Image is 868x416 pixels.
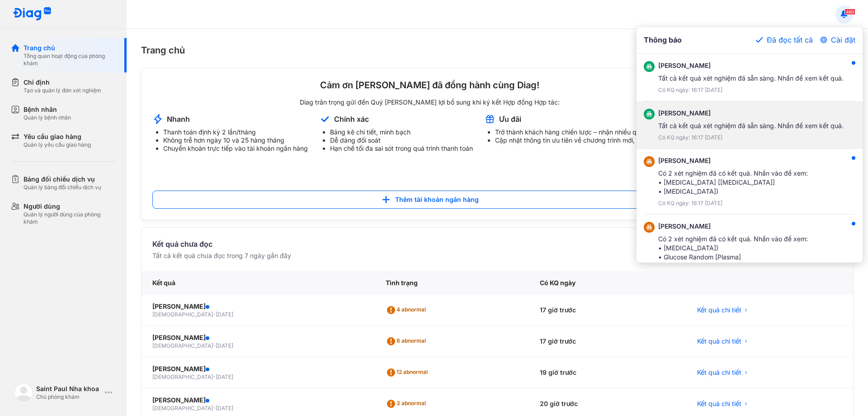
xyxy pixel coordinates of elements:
[658,169,808,196] div: Có 2 xét nghiệm đã có kết quả. Nhấn vào để xem: • [MEDICAL_DATA] [[MEDICAL_DATA]] • [MEDICAL_DATA])
[658,222,808,231] div: [PERSON_NAME]
[658,200,808,207] div: Có KQ ngày: 16:17 [DATE]
[644,34,682,46] span: Thông báo
[637,54,863,101] button: [PERSON_NAME]Tất cả kết quả xét nghiệm đã sẵn sàng. Nhấn để xem kết quả.Có KQ ngày: 16:17 [DATE]
[820,34,855,45] button: Cài đặt
[24,141,91,148] div: Quản lý yêu cầu giao hàng
[24,87,101,94] div: Tạo và quản lý đơn xét nghiệm
[658,86,844,94] div: Có KQ ngày: 16:17 [DATE]
[658,156,808,165] div: [PERSON_NAME]
[24,175,101,184] div: Bảng đối chiếu dịch vụ
[658,134,844,141] div: Có KQ ngày: 16:17 [DATE]
[24,43,116,53] div: Trang chủ
[24,202,116,211] div: Người dùng
[637,215,863,280] button: [PERSON_NAME]Có 2 xét nghiệm đã có kết quả. Nhấn vào để xem:• [MEDICAL_DATA])• Glucose Random [Pl...
[24,53,116,67] div: Tổng quan hoạt động của phòng khám
[658,234,808,262] div: Có 2 xét nghiệm đã có kết quả. Nhấn vào để xem: • [MEDICAL_DATA]) • Glucose Random [Plasma]
[637,149,863,215] button: [PERSON_NAME]Có 2 xét nghiệm đã có kết quả. Nhấn vào để xem:• [MEDICAL_DATA] [[MEDICAL_DATA]]• [M...
[24,105,71,114] div: Bệnh nhân
[24,211,116,225] div: Quản lý người dùng của phòng khám
[658,121,844,130] div: Tất cả kết quả xét nghiệm đã sẵn sàng. Nhấn để xem kết quả.
[24,184,101,191] div: Quản lý bảng đối chiếu dịch vụ
[24,132,91,141] div: Yêu cầu giao hàng
[24,78,101,87] div: Chỉ định
[658,109,844,118] div: [PERSON_NAME]
[637,101,863,149] button: [PERSON_NAME]Tất cả kết quả xét nghiệm đã sẵn sàng. Nhấn để xem kết quả.Có KQ ngày: 16:17 [DATE]
[36,393,101,401] div: Chủ phòng khám
[658,61,844,70] div: [PERSON_NAME]
[658,74,844,83] div: Tất cả kết quả xét nghiệm đã sẵn sàng. Nhấn để xem kết quả.
[36,384,101,393] div: Saint Paul Nha khoa
[14,383,33,402] img: logo
[13,7,52,21] img: logo
[756,34,813,45] button: Đã đọc tất cả
[24,114,71,121] div: Quản lý bệnh nhân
